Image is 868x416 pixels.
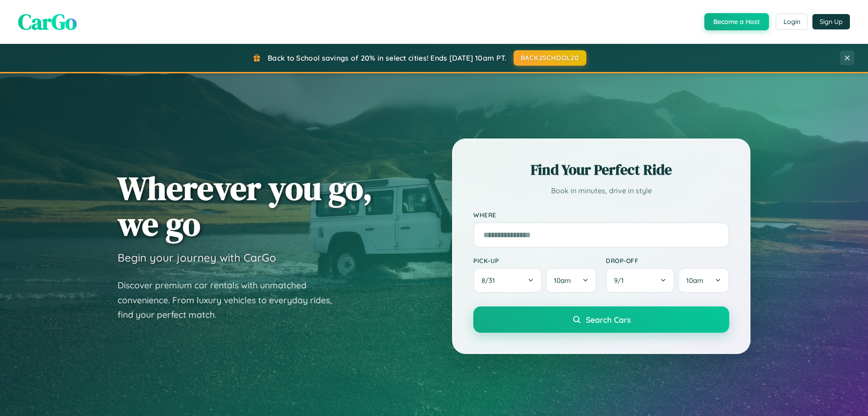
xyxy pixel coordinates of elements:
span: 8 / 31 [481,276,500,285]
button: Sign Up [812,14,850,29]
h2: Find Your Perfect Ride [473,160,729,180]
h3: Begin your journey with CarGo [118,251,276,264]
p: Discover premium car rentals with unmatched convenience. From luxury vehicles to everyday rides, ... [118,278,344,322]
h1: Wherever you go, we go [118,170,373,242]
button: 8/31 [473,268,542,293]
button: Become a Host [704,13,769,30]
label: Where [473,211,729,219]
button: Login [776,14,808,30]
button: 10am [678,268,729,293]
label: Pick-up [473,257,597,264]
span: 9 / 1 [614,276,628,285]
span: Back to School savings of 20% in select cities! Ends [DATE] 10am PT. [268,53,506,62]
span: 10am [686,276,703,285]
span: 10am [554,276,571,285]
button: 9/1 [606,268,675,293]
span: CarGo [18,7,77,37]
p: Book in minutes, drive in style [473,184,729,197]
label: Drop-off [606,257,729,264]
button: BACK2SCHOOL20 [514,50,586,66]
span: Search Cars [586,315,631,325]
button: 10am [546,268,597,293]
button: Search Cars [473,306,729,333]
